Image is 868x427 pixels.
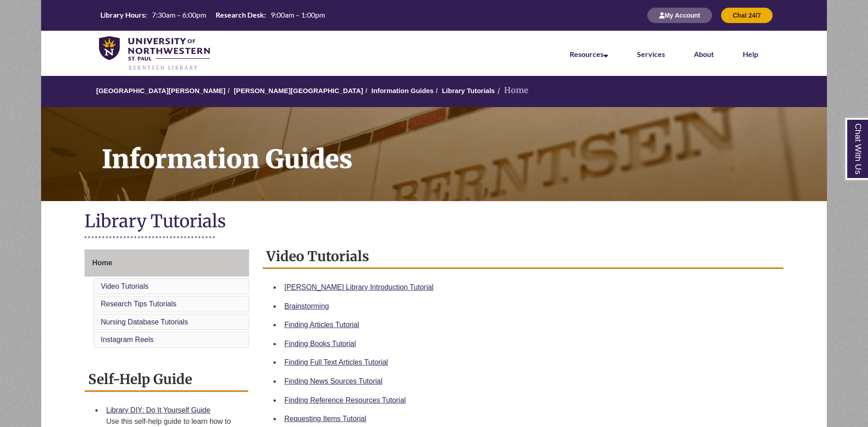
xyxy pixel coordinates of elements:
a: Resources [570,50,608,58]
a: Chat 24/7 [721,11,773,19]
a: Finding Reference Resources Tutorial [284,396,406,404]
a: Research Tips Tutorials [101,300,176,308]
a: Home [85,249,249,277]
a: Library DIY: Do It Yourself Guide [106,406,210,414]
div: Guide Page Menu [85,249,249,350]
a: Nursing Database Tutorials [101,318,188,326]
a: Finding News Sources Tutorial [284,377,382,385]
h1: Information Guides [92,107,827,189]
th: Research Desk: [212,10,267,20]
a: Help [743,50,758,58]
a: Finding Articles Tutorial [284,321,359,328]
li: Home [495,84,528,97]
span: 7:30am – 6:00pm [152,10,206,19]
a: Requesting Items Tutorial [284,415,366,422]
a: Video Tutorials [101,282,149,290]
h2: Video Tutorials [263,245,783,269]
a: [PERSON_NAME] Library Introduction Tutorial [284,283,434,291]
a: [PERSON_NAME][GEOGRAPHIC_DATA] [234,87,363,94]
a: About [694,50,714,58]
table: Hours Today [97,10,329,20]
button: My Account [647,8,712,23]
a: Information Guides [372,87,434,94]
a: Finding Full Text Articles Tutorial [284,358,388,366]
a: Services [637,50,665,58]
a: Hours Today [97,10,329,21]
a: Brainstorming [284,302,329,310]
a: Library Tutorials [442,87,495,94]
a: Instagram Reels [101,336,154,343]
a: Information Guides [41,107,827,201]
th: Library Hours: [97,10,148,20]
button: Chat 24/7 [721,8,773,23]
img: UNWSP Library Logo [99,36,210,71]
h2: Self-Help Guide [85,368,248,392]
a: [GEOGRAPHIC_DATA][PERSON_NAME] [96,87,226,94]
span: Home [92,259,112,267]
h1: Library Tutorials [85,210,783,234]
a: My Account [647,11,712,19]
a: Finding Books Tutorial [284,340,356,347]
span: 9:00am – 1:00pm [271,10,325,19]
